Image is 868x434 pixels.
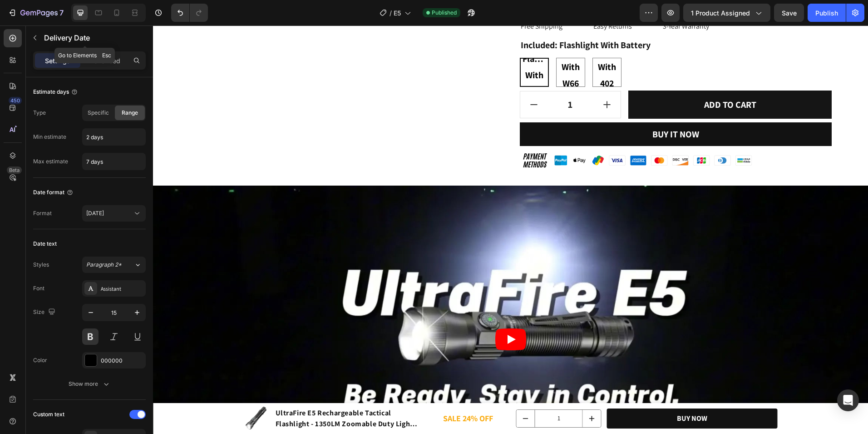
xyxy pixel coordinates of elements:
input: Auto [83,129,145,145]
span: Range [122,109,138,117]
button: Paragraph 2* [82,257,146,273]
div: Show more [69,379,111,389]
span: Published [432,9,457,17]
div: Max estimate [33,157,68,166]
button: Buy it now [367,97,679,121]
div: Assistant [101,285,143,293]
div: Date text [33,240,57,248]
div: Buy it now [499,101,546,117]
span: Flashlight With W66 Set [404,17,432,82]
button: increment [430,384,448,402]
button: increment [440,66,468,92]
button: 7 [4,4,68,22]
img: UltraFire_E5 - UltraFire [91,380,116,406]
div: Size [33,306,57,318]
span: E5 [394,8,401,18]
button: decrement [367,66,395,92]
p: Advanced [89,56,120,66]
div: Color [33,356,47,364]
input: quantity [395,66,441,92]
div: Styles [33,261,49,269]
div: Estimate days [33,88,78,96]
div: Type [33,109,46,117]
input: Auto [83,153,145,170]
p: 7 [59,7,64,18]
div: Open Intercom Messenger [837,389,859,411]
span: Save [782,9,797,17]
button: Add to cart [475,65,679,93]
span: Specific [88,109,109,117]
img: PAY.svg [367,124,679,146]
button: Buy Now [454,383,625,404]
button: Publish [808,4,846,22]
button: Play [342,303,373,325]
div: Min estimate [33,133,66,141]
div: Beta [7,167,22,174]
input: quantity [382,384,430,402]
div: 450 [9,97,22,104]
p: Settings [45,56,70,66]
div: Date format [33,188,74,197]
button: Save [774,4,804,22]
legend: included: flashlight with battery [367,10,498,29]
div: Format [33,209,52,217]
span: [DATE] [86,210,104,217]
span: / [390,8,392,18]
div: Custom text [33,410,64,419]
button: [DATE] [82,205,146,222]
button: 1 product assigned [683,4,770,22]
span: Paragraph 2* [86,261,122,269]
p: Delivery Date [44,32,142,43]
div: Buy Now [524,387,554,400]
span: Flashlight With 402 Set [440,17,468,82]
div: Publish [815,8,838,18]
iframe: Design area [153,25,868,434]
p: SALE 24% OFF [273,386,357,400]
span: 1 product assigned [691,8,750,18]
button: Show more [33,376,146,392]
div: Add to cart [551,72,603,86]
div: Undo/Redo [171,4,208,22]
div: Rich Text Editor. Editing area: main [272,385,358,401]
span: Flashlight With Battery [368,25,395,74]
h1: UltraFire E5 Rechargeable Tactical Flashlight - 1350LM Zoomable Duty Light for Police, Correction... [122,381,267,405]
div: 000000 [101,357,143,365]
div: Font [33,284,44,293]
button: decrement [364,384,382,402]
